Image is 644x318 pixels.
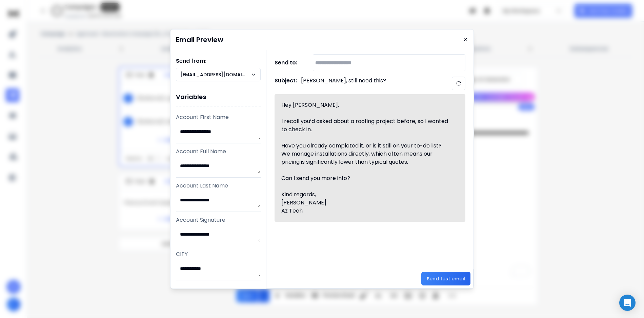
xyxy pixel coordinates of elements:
[619,295,636,311] div: Open Intercom Messenger
[275,59,302,67] h1: Send to:
[301,77,386,90] p: [PERSON_NAME], still need this?
[176,113,261,121] p: Account First Name
[275,77,297,90] h1: Subject:
[176,57,261,65] h1: Send from:
[281,174,451,182] div: Can I send you more info?
[176,182,261,190] p: Account Last Name
[281,142,451,166] div: Have you already completed it, or is it still on your to-do list? We manage installations directl...
[176,147,261,156] p: Account Full Name
[421,272,470,285] button: Send test email
[180,71,251,78] p: [EMAIL_ADDRESS][DOMAIN_NAME]
[176,250,261,258] p: CITY
[176,35,223,44] h1: Email Preview
[176,216,261,224] p: Account Signature
[281,117,451,134] div: I recall you’d asked about a roofing project before, so I wanted to check in.
[281,101,451,109] div: Hey [PERSON_NAME],
[281,199,451,207] div: [PERSON_NAME]
[281,207,451,215] div: Az Tech
[176,88,261,106] h1: Variables
[281,191,451,199] div: Kind regards,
